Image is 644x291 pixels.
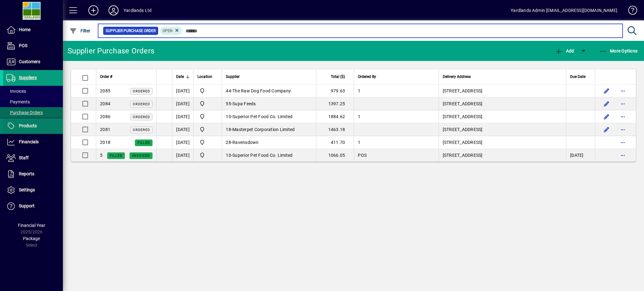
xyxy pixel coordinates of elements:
[19,59,40,64] span: Customers
[110,154,122,158] span: Filled
[226,127,231,132] span: 18
[570,73,591,80] div: Due Date
[226,153,231,158] span: 10
[316,97,354,110] td: 1397.25
[6,99,30,104] span: Payments
[137,141,150,145] span: Filled
[222,85,316,97] td: -
[618,124,628,135] button: More options
[232,127,295,132] span: Masterpet Corporation Limited
[602,124,612,135] button: Edit
[316,136,354,149] td: 411.70
[197,73,218,80] div: Location
[316,110,354,123] td: 1884.62
[100,101,110,106] span: 2084
[176,73,190,80] div: Date
[100,153,103,158] span: 5
[172,110,193,123] td: [DATE]
[358,153,367,158] span: POS
[226,73,312,80] div: Supplier
[19,75,37,80] span: Suppliers
[3,54,63,70] a: Customers
[232,101,256,106] span: Supa Feeds
[439,136,566,149] td: [STREET_ADDRESS]
[566,149,595,162] td: [DATE]
[100,73,112,80] span: Order #
[555,48,574,53] span: Add
[176,73,184,80] span: Date
[100,73,153,80] div: Order #
[3,38,63,54] a: POS
[232,153,292,158] span: Superior Pet Food Co. Limited
[439,123,566,136] td: [STREET_ADDRESS]
[222,136,316,149] td: -
[226,88,231,93] span: 44
[19,187,35,192] span: Settings
[3,107,63,118] a: Purchase Orders
[316,149,354,162] td: 1066.05
[331,73,345,80] span: Total ($)
[320,73,351,80] div: Total ($)
[197,139,218,146] span: Yardlands Limited
[100,140,110,145] span: 2018
[511,5,617,15] div: Yardlands Admin [EMAIL_ADDRESS][DOMAIN_NAME]
[160,27,182,35] mat-chip: Completion Status: Open
[553,45,575,57] button: Add
[197,100,218,107] span: Yardlands Limited
[19,139,39,144] span: Financials
[222,110,316,123] td: -
[18,223,45,228] span: Financial Year
[599,48,638,53] span: More Options
[19,43,27,48] span: POS
[103,5,124,16] button: Profile
[172,85,193,97] td: [DATE]
[172,97,193,110] td: [DATE]
[358,73,435,80] div: Ordered By
[226,140,231,145] span: 28
[172,136,193,149] td: [DATE]
[3,182,63,198] a: Settings
[197,126,218,133] span: Yardlands Limited
[163,29,173,33] span: Open
[232,114,292,119] span: Superior Pet Food Co. Limited
[133,128,150,132] span: Ordered
[316,85,354,97] td: 979.63
[618,86,628,96] button: More options
[439,85,566,97] td: [STREET_ADDRESS]
[3,118,63,134] a: Products
[598,45,639,57] button: More Options
[358,88,360,93] span: 1
[197,73,212,80] span: Location
[100,114,110,119] span: 2086
[222,149,316,162] td: -
[226,101,231,106] span: 55
[222,97,316,110] td: -
[68,25,92,36] button: Filter
[618,150,628,160] button: More options
[358,73,376,80] span: Ordered By
[100,127,110,132] span: 2081
[3,198,63,214] a: Support
[602,86,612,96] button: Edit
[3,150,63,166] a: Staff
[172,149,193,162] td: [DATE]
[197,113,218,120] span: Yardlands Limited
[3,96,63,107] a: Payments
[6,89,26,94] span: Invoices
[358,140,360,145] span: 1
[132,154,150,158] span: Invoiced
[602,112,612,122] button: Edit
[3,134,63,150] a: Financials
[570,73,586,80] span: Due Date
[3,166,63,182] a: Reports
[3,86,63,96] a: Invoices
[172,123,193,136] td: [DATE]
[618,137,628,147] button: More options
[23,236,40,241] span: Package
[439,110,566,123] td: [STREET_ADDRESS]
[443,73,471,80] span: Delivery Address
[19,171,34,176] span: Reports
[618,112,628,122] button: More options
[69,28,91,33] span: Filter
[3,22,63,38] a: Home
